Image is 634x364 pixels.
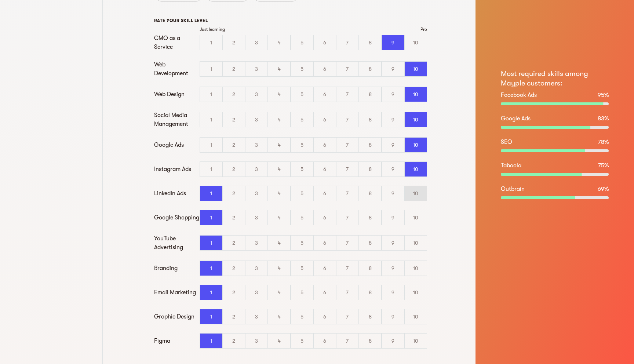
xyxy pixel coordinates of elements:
[268,186,290,201] div: 4
[200,186,222,201] div: 1
[223,309,245,324] div: 2
[359,138,381,152] div: 8
[405,334,427,348] div: 10
[405,112,427,127] div: 10
[314,162,336,176] div: 6
[154,18,208,23] span: RATE YOUR SKILL LEVEL
[268,112,290,127] div: 4
[359,334,381,348] div: 8
[336,261,358,276] div: 7
[382,112,404,127] div: 9
[200,87,222,102] div: 1
[154,189,200,198] p: LinkedIn Ads
[359,62,381,76] div: 8
[420,26,427,32] span: Pro
[336,210,358,225] div: 7
[154,213,200,222] p: Google Shopping
[268,309,290,324] div: 4
[200,210,222,225] div: 1
[598,138,609,146] p: 78 %
[200,62,222,76] div: 1
[501,91,537,99] p: Facebook Ads
[314,309,336,324] div: 6
[314,334,336,348] div: 6
[154,234,200,252] p: YouTube Advertising
[291,334,313,348] div: 5
[245,138,267,152] div: 3
[223,162,245,176] div: 2
[200,236,222,250] div: 1
[245,309,267,324] div: 3
[154,312,200,321] p: Graphic Design
[245,62,267,76] div: 3
[336,186,358,201] div: 7
[291,236,313,250] div: 5
[501,114,531,123] p: Google Ads
[154,165,200,174] p: Instagram Ads
[359,261,381,276] div: 8
[154,336,200,345] p: Figma
[223,138,245,152] div: 2
[200,285,222,300] div: 1
[154,264,200,273] p: Branding
[200,309,222,324] div: 1
[382,87,404,102] div: 9
[336,62,358,76] div: 7
[245,162,267,176] div: 3
[291,309,313,324] div: 5
[336,236,358,250] div: 7
[268,62,290,76] div: 4
[382,309,404,324] div: 9
[405,186,427,201] div: 10
[382,236,404,250] div: 9
[223,87,245,102] div: 2
[291,210,313,225] div: 5
[223,236,245,250] div: 2
[200,162,222,176] div: 1
[245,87,267,102] div: 3
[598,161,609,170] p: 75 %
[359,309,381,324] div: 8
[200,138,222,152] div: 1
[359,285,381,300] div: 8
[314,236,336,250] div: 6
[359,87,381,102] div: 8
[405,285,427,300] div: 10
[245,261,267,276] div: 3
[314,186,336,201] div: 6
[314,138,336,152] div: 6
[382,186,404,201] div: 9
[314,35,336,50] div: 6
[382,261,404,276] div: 9
[154,90,200,99] p: Web Design
[359,186,381,201] div: 8
[501,138,512,146] p: SEO
[245,285,267,300] div: 3
[314,261,336,276] div: 6
[268,210,290,225] div: 4
[359,162,381,176] div: 8
[154,60,200,78] p: Web Development
[245,334,267,348] div: 3
[382,334,404,348] div: 9
[501,161,521,170] p: Taboola
[405,236,427,250] div: 10
[291,285,313,300] div: 5
[268,138,290,152] div: 4
[382,35,404,50] div: 9
[314,285,336,300] div: 6
[359,236,381,250] div: 8
[223,62,245,76] div: 2
[223,112,245,127] div: 2
[223,186,245,201] div: 2
[223,35,245,50] div: 2
[291,62,313,76] div: 5
[359,210,381,225] div: 8
[154,141,200,149] p: Google Ads
[359,112,381,127] div: 8
[268,162,290,176] div: 4
[223,210,245,225] div: 2
[245,186,267,201] div: 3
[405,162,427,176] div: 10
[405,35,427,50] div: 10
